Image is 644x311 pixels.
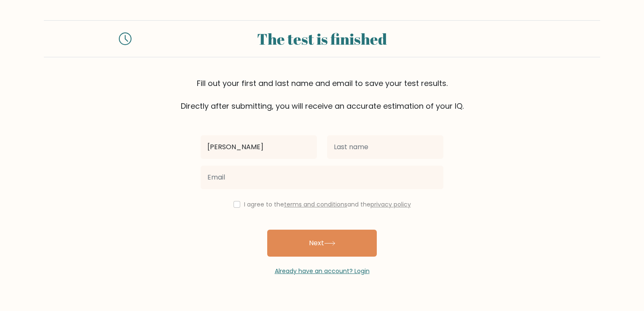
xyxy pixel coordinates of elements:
a: terms and conditions [284,200,347,209]
div: Fill out your first and last name and email to save your test results. Directly after submitting,... [44,78,600,112]
input: First name [201,135,317,159]
input: Email [201,166,443,189]
button: Next [267,230,377,257]
label: I agree to the and the [244,200,411,209]
input: Last name [327,135,443,159]
a: privacy policy [370,200,411,209]
div: The test is finished [142,27,502,50]
a: Already have an account? Login [275,267,370,275]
